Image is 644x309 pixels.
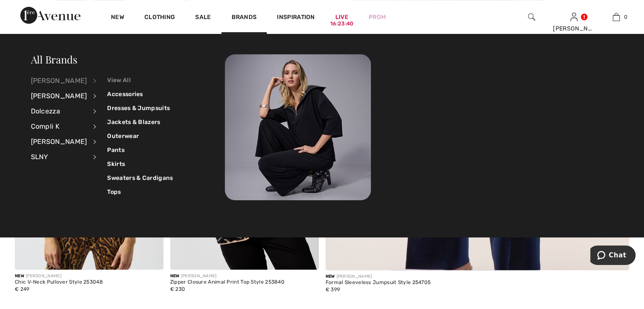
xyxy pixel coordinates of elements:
div: [PERSON_NAME] [15,273,103,279]
a: Accessories [107,87,173,101]
div: [PERSON_NAME] [31,73,87,88]
div: Formal Sleeveless Jumpsuit Style 254705 [326,280,431,286]
iframe: Opens a widget where you can chat to one of our agents [590,246,636,267]
img: 1ère Avenue [20,7,80,24]
a: Outerwear [107,129,173,143]
img: My Bag [613,12,620,22]
div: [PERSON_NAME] [553,24,594,33]
a: New [111,14,124,22]
span: € 399 [326,287,340,292]
span: € 230 [170,286,185,292]
div: SLNY [31,149,87,165]
a: Brands [232,14,257,22]
a: Sale [195,14,211,22]
span: New [170,273,180,279]
div: 16:23:40 [330,20,353,28]
div: Zipper Closure Animal Print Top Style 253840 [170,279,285,285]
a: 0 [595,12,637,22]
a: Sign In [570,13,578,21]
img: My Info [570,12,578,22]
a: Jackets & Blazers [107,115,173,129]
a: Prom [369,13,386,22]
img: search the website [528,12,535,22]
img: 250825112723_baf80837c6fd5.jpg [225,54,371,200]
span: New [326,274,335,279]
span: € 249 [15,286,30,292]
div: Dolcezza [31,104,87,119]
span: New [15,273,24,279]
a: All Brands [31,52,77,66]
span: 0 [624,13,627,21]
a: Dresses & Jumpsuits [107,101,173,115]
a: Clothing [144,14,175,22]
div: Chic V-Neck Pullover Style 253048 [15,279,103,285]
a: Tops [107,185,173,199]
a: Live16:23:40 [335,13,348,22]
span: Inspiration [277,14,315,22]
a: View All [107,73,173,87]
div: Compli K [31,119,87,134]
div: [PERSON_NAME] [326,273,431,280]
div: [PERSON_NAME] [170,273,285,279]
a: Pants [107,143,173,157]
div: [PERSON_NAME] [31,134,87,149]
div: [PERSON_NAME] [31,88,87,104]
a: Sweaters & Cardigans [107,171,173,185]
a: Skirts [107,157,173,171]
